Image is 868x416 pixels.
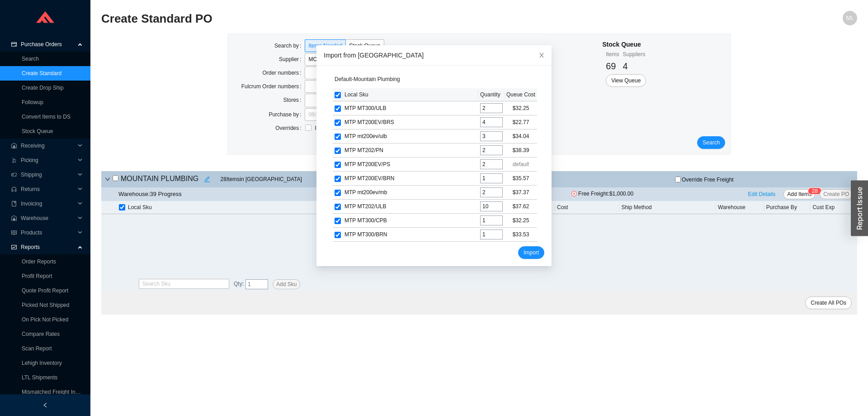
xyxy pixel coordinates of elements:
label: Fulcrum Order numbers [241,80,305,93]
button: Add Items [783,189,815,199]
span: Returns [21,182,75,196]
button: Create All POs [805,296,852,309]
span: MOUNTAIN PLUMBING [308,53,445,65]
span: ML [846,11,854,25]
span: Qty [234,281,242,287]
td: $38.39 [505,143,537,158]
div: No Data [103,252,855,261]
span: Purchase Orders [21,37,75,52]
span: customer-service [11,186,17,192]
input: 1 [245,279,268,289]
th: Queue Cost [505,88,537,101]
span: 69 [606,61,616,71]
span: fund [11,244,17,250]
h4: Default - Mountain Plumbing [335,75,535,84]
span: left [42,402,48,408]
sup: 28 [808,188,821,194]
td: $32.25 [505,214,537,228]
button: Edit Details [745,189,779,199]
div: Stock Queue [602,39,646,50]
span: View Queue [611,76,641,85]
span: credit-card [11,42,17,47]
span: book [11,201,17,206]
a: Mismatched Freight Invoices [22,389,91,395]
a: Search [22,56,39,62]
a: Create Standard [22,70,61,77]
button: Close [532,45,552,65]
th: Cost [555,201,619,214]
span: read [11,230,17,235]
span: down [105,177,110,182]
span: 8 [815,188,818,194]
a: Convert Items to DS [22,114,71,120]
th: Ship Method [619,201,716,214]
span: Free Freight: [571,189,644,199]
td: $37.37 [505,186,537,200]
span: 28 Item s in [GEOGRAPHIC_DATA] [221,175,302,184]
span: 2 [812,188,815,194]
a: Compare Rates [22,331,60,337]
span: Products [21,225,75,240]
span: Receiving [21,139,75,153]
span: Import [524,248,539,257]
label: Supplier: [279,53,305,66]
span: Items Needed [308,43,342,49]
label: Search by [274,39,305,52]
td: MTP MT200EV/BRS [343,115,478,129]
a: Stock Queue [22,128,53,134]
div: Warehouse: 39 Progress [118,189,182,199]
span: Override Free Freight [682,177,734,182]
td: $22.77 [505,115,537,129]
a: Lehigh Inventory [22,360,62,366]
td: MTP MT300/ULB [343,101,478,115]
td: MTP MT200EV/PS [343,158,478,172]
td: MTP MT300/BRN [343,228,478,242]
span: Local Sku [128,203,152,212]
a: Order Reports [22,258,56,265]
td: $35.57 [505,172,537,186]
td: MTP MT202/ULB [343,200,478,214]
a: Profit Report [22,273,52,279]
td: MTP MT300/CPB [343,214,478,228]
a: Picked Not Shipped [22,302,69,308]
th: Warehouse [716,201,764,214]
label: Order numbers [262,67,305,79]
span: Create All POs [811,298,846,307]
td: $37.62 [505,200,537,214]
label: Purchase by [269,108,305,121]
a: LTL Shipments [22,374,57,381]
button: Add Sku [273,279,300,289]
label: Overrides [275,122,305,134]
button: Import [518,246,544,259]
span: close-circle [571,191,577,196]
span: Edit Details [748,190,776,199]
td: $32.25 [505,101,537,115]
span: Invoicing [21,196,75,211]
span: Warehouse [21,211,75,225]
span: close [538,52,545,58]
span: edit [201,176,213,182]
span: Search [703,138,720,147]
td: MTP MT202/PN [343,143,478,158]
th: Local Sku [343,88,478,101]
button: edit [201,173,213,186]
div: Suppliers [623,50,646,59]
a: Scan Report [22,345,52,352]
a: On Pick Not Picked [22,316,68,323]
td: $34.04 [505,129,537,143]
input: 08/27/2025 [308,110,350,119]
th: Purchase By [764,201,811,214]
h2: Create Standard PO [101,11,668,27]
span: Add Items [787,190,811,199]
span: Reports [21,240,75,254]
td: MTP MT200EV/BRN [343,172,478,186]
span: : [234,279,244,289]
button: View Queue [606,74,646,87]
input: Override Free Freight [675,177,681,182]
a: Create Drop Ship [22,85,64,91]
div: Import from [GEOGRAPHIC_DATA] [324,50,544,60]
span: Ignore status [311,124,350,133]
span: Picking [21,153,75,167]
label: Stores [283,94,305,106]
td: $33.53 [505,228,537,242]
